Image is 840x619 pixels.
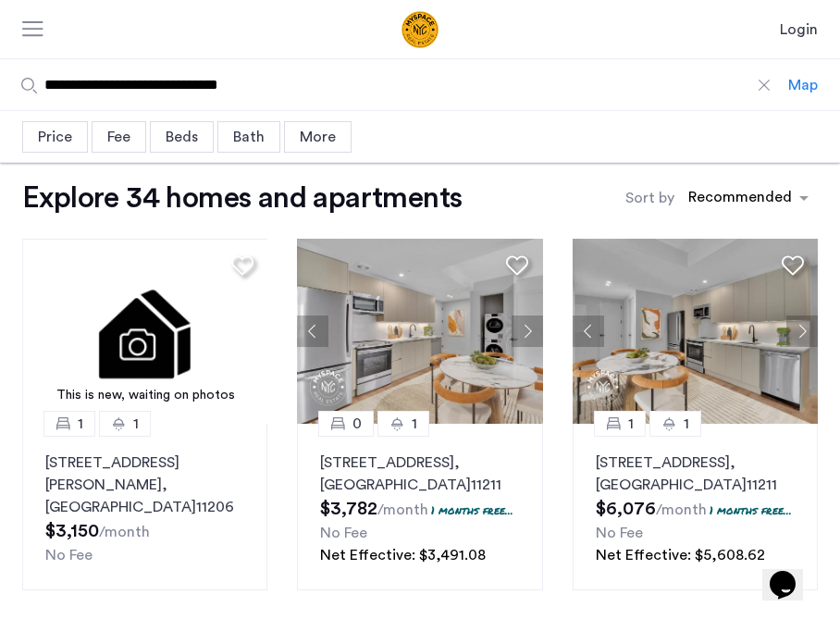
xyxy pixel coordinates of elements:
div: Price [22,121,88,153]
img: 3.gif [22,239,268,424]
div: Beds [150,121,214,153]
span: 1 [412,413,417,435]
img: 1995_638575268748774069.jpeg [573,239,819,424]
ng-select: sort-apartment [679,181,818,215]
p: [STREET_ADDRESS] 11211 [320,452,519,496]
span: 1 [628,413,634,435]
div: Map [788,74,818,96]
span: $3,782 [320,500,377,518]
span: $6,076 [596,500,656,518]
label: Sort by [625,187,674,209]
p: [STREET_ADDRESS] 11211 [596,452,795,496]
div: Bath [217,121,280,153]
span: No Fee [320,526,367,540]
span: 1 [78,413,83,435]
span: Net Effective: $5,608.62 [596,548,765,563]
img: logo [329,11,511,48]
div: This is new, waiting on photos [31,386,259,405]
sub: /month [377,502,428,517]
span: Net Effective: $3,491.08 [320,548,486,563]
a: 01[STREET_ADDRESS], [GEOGRAPHIC_DATA]112111 months free...No FeeNet Effective: $3,491.08 [297,424,542,590]
button: Previous apartment [297,316,328,347]
p: 1 months free... [431,502,513,518]
a: This is new, waiting on photos [22,239,268,424]
span: No Fee [45,548,93,563]
span: No Fee [596,526,643,540]
img: 1995_638575268748822459.jpeg [297,239,543,424]
p: [STREET_ADDRESS][PERSON_NAME] 11206 [45,452,244,518]
button: Next apartment [512,316,543,347]
span: 0 [352,413,362,435]
iframe: chat widget [762,545,821,600]
sub: /month [99,525,150,539]
a: Cazamio Logo [329,11,511,48]
a: 11[STREET_ADDRESS][PERSON_NAME], [GEOGRAPHIC_DATA]11206No Fee [22,424,267,590]
div: More [284,121,352,153]
button: Next apartment [786,316,818,347]
a: Login [780,19,818,41]
button: Previous apartment [573,316,604,347]
sub: /month [656,502,707,517]
span: Fee [107,130,130,144]
a: 11[STREET_ADDRESS], [GEOGRAPHIC_DATA]112111 months free...No FeeNet Effective: $5,608.62 [573,424,818,590]
span: 1 [684,413,689,435]
span: 1 [133,413,139,435]
span: $3,150 [45,522,99,540]
h1: Explore 34 homes and apartments [22,180,462,217]
div: Recommended [686,186,792,213]
p: 1 months free... [710,502,792,518]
